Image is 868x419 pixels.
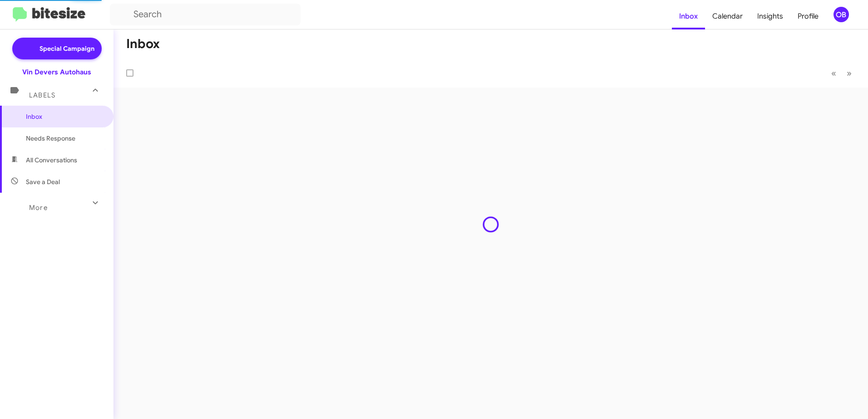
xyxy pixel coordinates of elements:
span: Needs Response [26,134,103,143]
div: OB [833,7,849,22]
a: Special Campaign [12,38,102,59]
button: Previous [826,64,842,83]
span: More [29,204,48,212]
span: All Conversations [26,156,77,165]
span: Special Campaign [39,44,94,53]
span: » [847,68,852,79]
span: Save a Deal [26,177,60,186]
button: Next [841,64,857,83]
span: « [831,68,836,79]
nav: Page navigation example [826,64,857,83]
div: Vin Devers Autohaus [22,68,91,77]
a: Calendar [705,3,750,29]
span: Inbox [26,112,103,121]
button: OB [826,7,858,22]
input: Search [110,4,301,25]
a: Profile [790,3,826,29]
a: Inbox [672,3,705,29]
a: Insights [750,3,790,29]
h1: Inbox [126,37,160,51]
span: Labels [29,91,55,99]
